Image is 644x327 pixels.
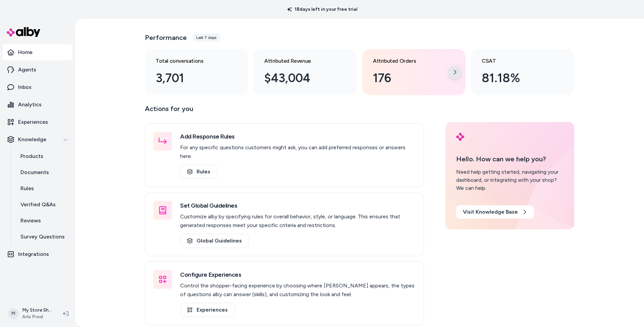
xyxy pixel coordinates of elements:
[456,133,464,141] img: alby Logo
[3,44,72,60] a: Home
[482,69,553,87] div: 81.18%
[14,180,72,197] a: Rules
[482,57,553,65] h3: CSAT
[22,314,52,320] span: Arlo Prod
[156,57,227,65] h3: Total conversations
[192,34,220,42] div: Last 7 days
[20,152,43,160] p: Products
[22,307,52,314] p: My Store Shopify
[145,49,248,95] a: Total conversations 3,701
[373,57,444,65] h3: Attributed Orders
[254,49,357,95] a: Attributed Revenue $43,004
[14,164,72,180] a: Documents
[20,233,65,241] p: Survey Questions
[264,57,335,65] h3: Attributed Revenue
[145,33,187,42] h3: Performance
[180,234,249,248] a: Global Guidelines
[362,49,466,95] a: Attributed Orders 176
[20,184,34,193] p: Rules
[180,165,217,179] a: Rules
[14,197,72,213] a: Verified Q&As
[14,213,72,229] a: Reviews
[18,66,36,74] p: Agents
[456,154,563,164] p: Hello. How can we help you?
[373,69,444,87] div: 176
[156,69,227,87] div: 3,701
[3,62,72,78] a: Agents
[3,97,72,113] a: Analytics
[14,148,72,164] a: Products
[18,118,48,126] p: Experiences
[18,250,49,258] p: Integrations
[180,303,235,317] a: Experiences
[456,205,534,219] a: Visit Knowledge Base
[4,303,58,324] button: MMy Store ShopifyArlo Prod
[180,143,416,161] p: For any specific questions customers might ask, you can add preferred responses or answers here.
[3,114,72,130] a: Experiences
[180,201,416,210] h3: Set Global Guidelines
[20,201,56,209] p: Verified Q&As
[264,69,335,87] div: $43,004
[20,217,41,225] p: Reviews
[145,103,424,119] p: Actions for you
[456,168,563,192] div: Need help getting started, navigating your dashboard, or integrating with your shop? We can help.
[180,132,416,141] h3: Add Response Rules
[8,308,19,319] span: M
[471,49,574,95] a: CSAT 81.18%
[20,168,49,176] p: Documents
[180,281,416,299] p: Control the shopper-facing experience by choosing where [PERSON_NAME] appears, the types of quest...
[14,229,72,245] a: Survey Questions
[18,101,42,109] p: Analytics
[18,48,33,56] p: Home
[283,6,361,13] p: 18 days left in your free trial
[180,212,416,230] p: Customize alby by specifying rules for overall behavior, style, or language. This ensures that ge...
[3,131,72,148] button: Knowledge
[3,79,72,95] a: Inbox
[7,27,40,37] img: alby Logo
[3,246,72,262] a: Integrations
[18,135,46,144] p: Knowledge
[18,83,32,91] p: Inbox
[180,270,416,279] h3: Configure Experiences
